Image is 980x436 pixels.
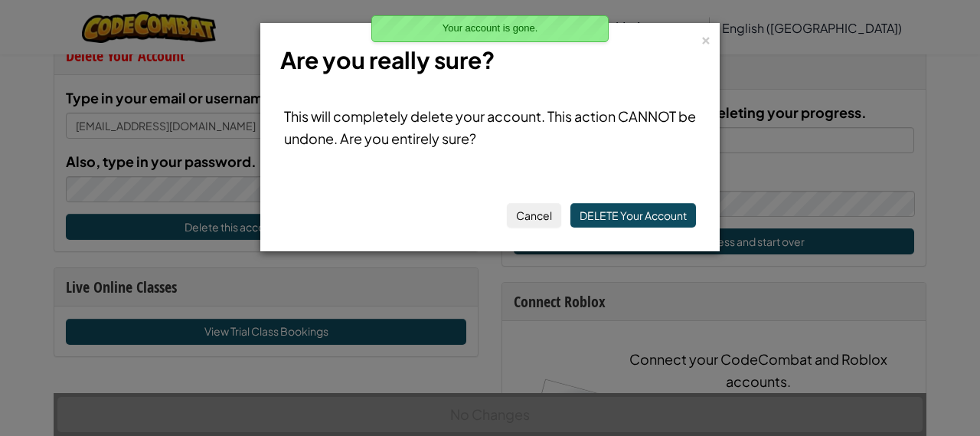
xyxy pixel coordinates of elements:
[701,30,711,46] div: ×
[284,105,696,149] p: This will completely delete your account. This action CANNOT be undone. Are you entirely sure?
[443,22,538,34] span: Your account is gone.
[507,203,561,228] button: Cancel
[570,203,696,228] button: DELETE Your Account
[280,43,700,77] h3: Are you really sure?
